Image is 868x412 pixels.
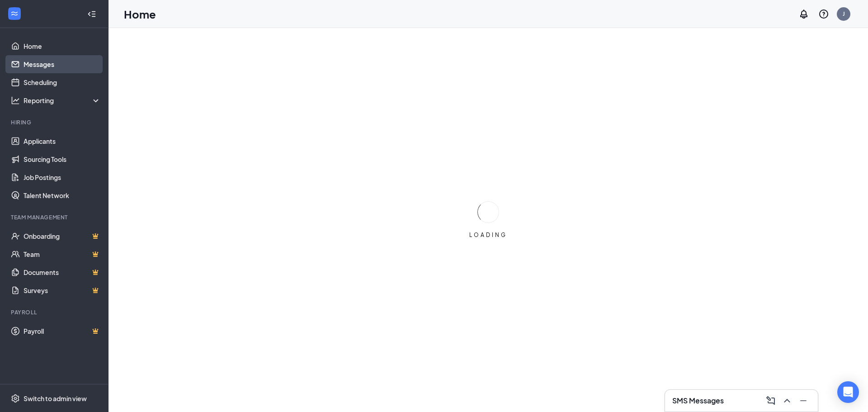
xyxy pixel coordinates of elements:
a: Sourcing Tools [24,150,101,168]
button: Minimize [796,393,811,408]
a: Applicants [24,132,101,150]
a: PayrollCrown [24,322,101,340]
a: Job Postings [24,168,101,186]
a: Messages [24,55,101,73]
div: LOADING [466,231,511,239]
a: DocumentsCrown [24,263,101,281]
svg: QuestionInfo [818,9,829,19]
svg: Settings [11,394,20,403]
div: Hiring [11,118,99,126]
button: ComposeMessage [764,393,778,408]
div: Team Management [11,213,99,221]
a: Scheduling [24,73,101,91]
a: Talent Network [24,186,101,204]
svg: Minimize [798,395,809,406]
svg: WorkstreamLogo [10,9,19,18]
svg: ComposeMessage [765,395,776,406]
div: J [843,10,845,18]
a: SurveysCrown [24,281,101,299]
h1: Home [124,6,156,22]
svg: Notifications [798,9,809,19]
a: Home [24,37,101,55]
div: Switch to admin view [24,394,87,403]
div: Reporting [24,96,101,105]
div: Payroll [11,308,99,316]
button: ChevronUp [780,393,794,408]
a: TeamCrown [24,245,101,263]
svg: Collapse [87,9,96,19]
svg: Analysis [11,96,20,105]
svg: ChevronUp [782,395,793,406]
div: Open Intercom Messenger [837,381,859,403]
h3: SMS Messages [672,396,724,406]
a: OnboardingCrown [24,227,101,245]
